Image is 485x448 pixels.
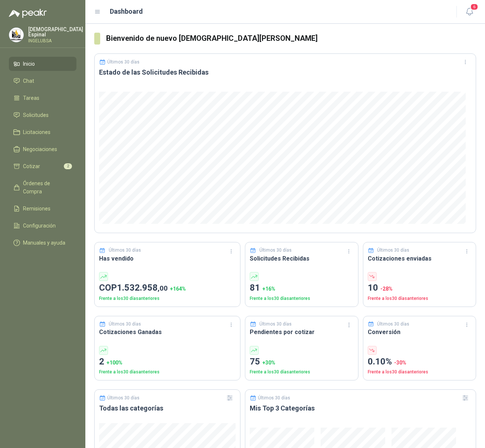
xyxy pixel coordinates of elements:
[99,281,236,295] p: COP
[368,369,472,376] p: Frente a los 30 días anteriores
[117,282,168,293] span: 1.532.958
[368,281,472,295] p: 10
[23,111,49,119] span: Solicitudes
[9,125,76,139] a: Licitaciones
[99,295,236,302] p: Frente a los 30 días anteriores
[250,281,354,295] p: 81
[110,6,143,17] h1: Dashboard
[250,254,354,263] h3: Solicitudes Recibidas
[250,295,354,302] p: Frente a los 30 días anteriores
[9,236,76,250] a: Manuales y ayuda
[9,9,47,18] img: Logo peakr
[99,254,236,263] h3: Has vendido
[463,5,476,19] button: 6
[99,68,471,77] h3: Estado de las Solicitudes Recibidas
[23,60,35,68] span: Inicio
[9,159,76,173] a: Cotizar2
[259,247,292,254] p: Últimos 30 días
[109,321,141,328] p: Últimos 30 días
[9,202,76,216] a: Remisiones
[9,28,23,42] img: Company Logo
[262,360,275,366] span: + 30 %
[368,327,472,337] h3: Conversión
[23,205,50,213] span: Remisiones
[377,321,409,328] p: Últimos 30 días
[9,219,76,233] a: Configuración
[28,27,83,37] p: [DEMOGRAPHIC_DATA] Espinal
[377,247,409,254] p: Últimos 30 días
[106,33,476,44] h3: Bienvenido de nuevo [DEMOGRAPHIC_DATA][PERSON_NAME]
[368,355,472,369] p: 0.10%
[250,369,354,376] p: Frente a los 30 días anteriores
[259,321,292,328] p: Últimos 30 días
[107,395,140,400] p: Últimos 30 días
[9,176,76,199] a: Órdenes de Compra
[99,355,236,369] p: 2
[23,162,40,170] span: Cotizar
[368,254,472,263] h3: Cotizaciones enviadas
[99,327,236,337] h3: Cotizaciones Ganadas
[9,108,76,122] a: Solicitudes
[250,404,471,413] h3: Mis Top 3 Categorías
[470,3,478,10] span: 6
[23,179,69,196] span: Órdenes de Compra
[368,295,472,302] p: Frente a los 30 días anteriores
[23,77,34,85] span: Chat
[23,222,56,230] span: Configuración
[250,327,354,337] h3: Pendientes por cotizar
[109,247,141,254] p: Últimos 30 días
[9,74,76,88] a: Chat
[9,142,76,156] a: Negociaciones
[99,404,236,413] h3: Todas las categorías
[23,128,50,136] span: Licitaciones
[23,145,57,153] span: Negociaciones
[262,286,275,292] span: + 16 %
[107,59,140,65] p: Últimos 30 días
[99,369,236,376] p: Frente a los 30 días anteriores
[9,91,76,105] a: Tareas
[106,360,122,366] span: + 100 %
[258,395,290,400] p: Últimos 30 días
[158,284,168,292] span: ,00
[9,57,76,71] a: Inicio
[170,286,186,292] span: + 164 %
[250,355,354,369] p: 75
[23,94,39,102] span: Tareas
[28,39,83,43] p: INGELUBSA
[23,239,65,247] span: Manuales y ayuda
[64,163,72,169] span: 2
[394,360,406,366] span: -30 %
[380,286,393,292] span: -28 %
